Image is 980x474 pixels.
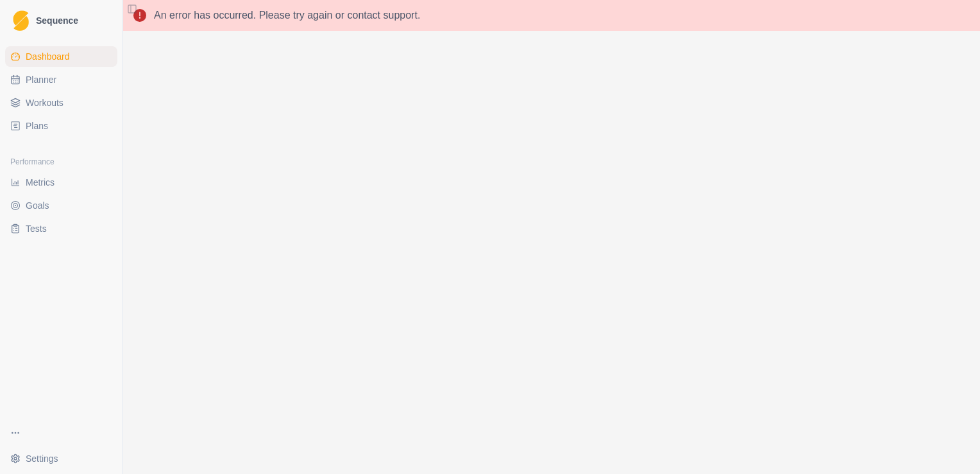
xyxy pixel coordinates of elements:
[26,119,48,132] span: Plans
[26,199,49,212] span: Goals
[26,50,70,63] span: Dashboard
[5,69,117,90] a: Planner
[5,172,117,193] a: Metrics
[5,116,117,136] a: Plans
[13,10,29,31] img: Logo
[26,96,63,109] span: Workouts
[5,5,117,36] a: LogoSequence
[26,73,56,86] span: Planner
[5,448,117,469] button: Settings
[5,46,117,67] a: Dashboard
[5,218,117,239] a: Tests
[5,92,117,113] a: Workouts
[36,16,78,25] span: Sequence
[26,222,47,235] span: Tests
[5,195,117,216] a: Goals
[5,152,117,172] div: Performance
[26,176,55,189] span: Metrics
